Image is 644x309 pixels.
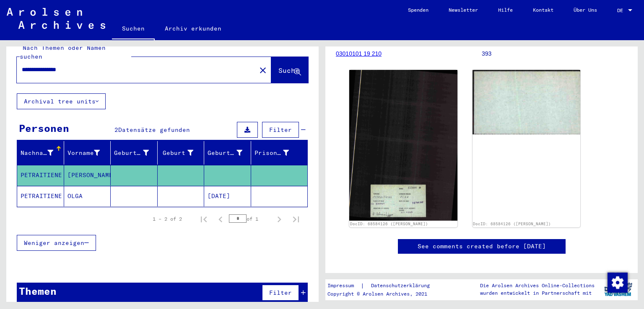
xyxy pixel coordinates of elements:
a: Impressum [327,281,361,290]
p: Copyright © Arolsen Archives, 2021 [327,290,440,298]
button: Suche [271,57,308,83]
span: Filter [269,126,292,134]
img: Zustimmung ändern [608,273,628,293]
mat-cell: [DATE] [204,186,251,206]
a: DocID: 68584126 ([PERSON_NAME]) [350,221,428,226]
p: 393 [482,49,627,58]
div: Themen [19,283,57,299]
button: Previous page [212,211,229,227]
div: Vorname [68,149,100,157]
div: of 1 [229,215,271,223]
div: Geburtsname [114,149,149,157]
a: Archiv erkunden [155,18,231,39]
div: Vorname [68,146,111,160]
span: Weniger anzeigen [24,239,84,247]
a: Suchen [112,18,155,40]
mat-header-cell: Nachname [17,141,64,165]
mat-header-cell: Prisoner # [251,141,308,165]
mat-cell: OLGA [64,186,111,206]
mat-cell: PETRAITIENE [17,165,64,185]
button: Clear [254,62,271,78]
a: 03010101 19 210 [336,50,382,57]
div: Geburtsname [114,146,159,160]
mat-cell: PETRAITIENE [17,186,64,206]
div: Geburtsdatum [208,146,253,160]
span: 2 [114,126,118,134]
div: Nachname [21,146,64,160]
div: Prisoner # [254,149,289,157]
mat-icon: close [258,65,268,75]
span: DE [617,8,626,13]
div: Nachname [21,149,53,157]
div: | [327,281,440,290]
div: Zustimmung ändern [607,272,627,292]
span: Datensätze gefunden [118,126,190,134]
mat-cell: [PERSON_NAME] [64,165,111,185]
mat-header-cell: Geburtsdatum [204,141,251,165]
button: Weniger anzeigen [17,235,96,251]
div: Geburt‏ [161,149,194,157]
button: Next page [271,211,288,227]
mat-header-cell: Vorname [64,141,111,165]
div: Personen [19,121,69,136]
button: Filter [262,285,299,301]
img: 002.jpg [473,70,581,134]
button: Archival tree units [17,93,106,109]
span: Suche [278,66,299,75]
div: 1 – 2 of 2 [153,215,182,223]
img: yv_logo.png [602,279,634,300]
a: Datenschutzerklärung [364,281,440,290]
button: Filter [262,122,299,138]
img: 001.jpg [349,70,457,220]
button: First page [195,211,212,227]
img: Arolsen_neg.svg [7,8,105,29]
p: wurden entwickelt in Partnerschaft mit [480,289,595,297]
div: Prisoner # [254,146,300,160]
button: Last page [288,211,304,227]
div: Geburtsdatum [208,149,242,157]
p: Die Arolsen Archives Online-Collections [480,282,595,289]
span: Filter [269,289,292,296]
mat-header-cell: Geburtsname [111,141,158,165]
mat-header-cell: Geburt‏ [158,141,205,165]
div: Geburt‏ [161,146,204,160]
a: DocID: 68584126 ([PERSON_NAME]) [473,221,551,226]
a: See comments created before [DATE] [418,242,546,251]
